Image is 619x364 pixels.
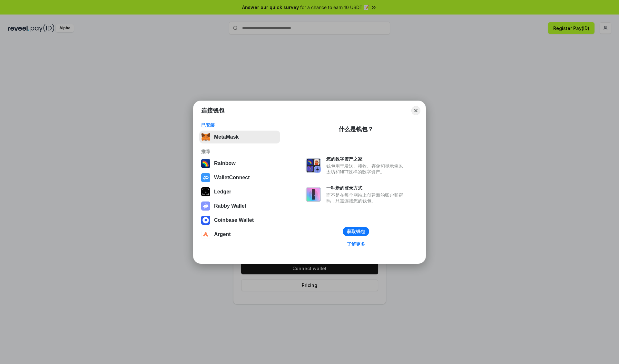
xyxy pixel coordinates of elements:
[199,185,280,198] button: Ledger
[326,156,406,162] div: 您的数字资产之家
[326,185,406,191] div: 一种新的登录方式
[201,173,210,182] img: svg+xml,%3Csvg%20width%3D%2228%22%20height%3D%2228%22%20viewBox%3D%220%200%2028%2028%22%20fill%3D...
[326,192,406,204] div: 而不是在每个网站上创建新的账户和密码，只需连接您的钱包。
[201,202,210,211] img: svg+xml,%3Csvg%20xmlns%3D%22http%3A%2F%2Fwww.w3.org%2F2000%2Fsvg%22%20fill%3D%22none%22%20viewBox...
[214,231,231,237] div: Argent
[201,230,210,239] img: svg+xml,%3Csvg%20width%3D%2228%22%20height%3D%2228%22%20viewBox%3D%220%200%2028%2028%22%20fill%3D...
[199,171,280,184] button: WalletConnect
[201,187,210,196] img: svg+xml,%3Csvg%20xmlns%3D%22http%3A%2F%2Fwww.w3.org%2F2000%2Fsvg%22%20width%3D%2228%22%20height%3...
[214,175,250,181] div: WalletConnect
[306,158,321,173] img: svg+xml,%3Csvg%20xmlns%3D%22http%3A%2F%2Fwww.w3.org%2F2000%2Fsvg%22%20fill%3D%22none%22%20viewBox...
[199,214,280,227] button: Coinbase Wallet
[199,157,280,170] button: Rainbow
[201,159,210,168] img: svg+xml,%3Csvg%20width%3D%22120%22%20height%3D%22120%22%20viewBox%3D%220%200%20120%20120%22%20fil...
[201,133,210,142] img: svg+xml,%3Csvg%20fill%3D%22none%22%20height%3D%2233%22%20viewBox%3D%220%200%2035%2033%22%20width%...
[347,229,365,234] div: 获取钱包
[199,228,280,241] button: Argent
[201,122,278,128] div: 已安装
[347,241,365,247] div: 了解更多
[199,200,280,212] button: Rabby Wallet
[201,107,224,114] h1: 连接钱包
[214,217,254,223] div: Coinbase Wallet
[306,187,321,202] img: svg+xml,%3Csvg%20xmlns%3D%22http%3A%2F%2Fwww.w3.org%2F2000%2Fsvg%22%20fill%3D%22none%22%20viewBox...
[214,203,246,209] div: Rabby Wallet
[343,227,369,236] button: 获取钱包
[411,106,420,115] button: Close
[201,149,278,154] div: 推荐
[326,163,406,175] div: 钱包用于发送、接收、存储和显示像以太坊和NFT这样的数字资产。
[339,125,373,133] div: 什么是钱包？
[214,134,239,140] div: MetaMask
[214,161,236,166] div: Rainbow
[199,131,280,143] button: MetaMask
[214,189,231,195] div: Ledger
[201,216,210,225] img: svg+xml,%3Csvg%20width%3D%2228%22%20height%3D%2228%22%20viewBox%3D%220%200%2028%2028%22%20fill%3D...
[343,240,369,248] a: 了解更多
